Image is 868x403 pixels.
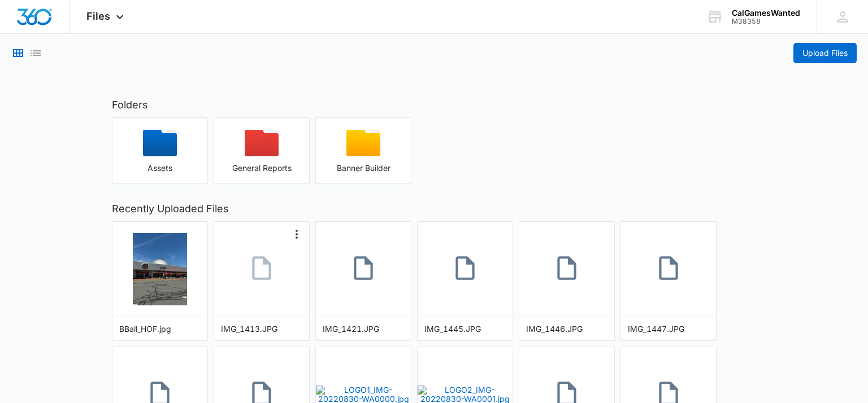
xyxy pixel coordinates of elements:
div: General Reports [214,164,309,173]
button: Banner Builder [315,117,411,184]
div: IMG_1447.JPG [628,323,709,335]
div: IMG_1446.JPG [526,323,607,335]
div: account name [732,8,800,17]
span: Upload Files [802,47,848,59]
div: Banner Builder [316,164,411,173]
div: IMG_1413.JPG [221,323,302,335]
span: Files [86,10,110,22]
button: General Reports [214,117,310,184]
button: More Options [290,227,303,241]
div: account id [732,17,800,25]
button: Assets [112,117,208,184]
button: Grid View [11,46,25,60]
div: BBall_HOF.jpg [119,323,201,335]
h2: Folders [112,97,756,112]
div: IMG_1421.JPG [323,323,404,335]
h2: Recently Uploaded Files [112,201,756,216]
button: Upload Files [793,43,857,63]
img: BBall_HOF.jpg [133,233,187,305]
div: IMG_1445.JPG [424,323,506,335]
button: List View [29,46,42,60]
div: Assets [112,164,207,173]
